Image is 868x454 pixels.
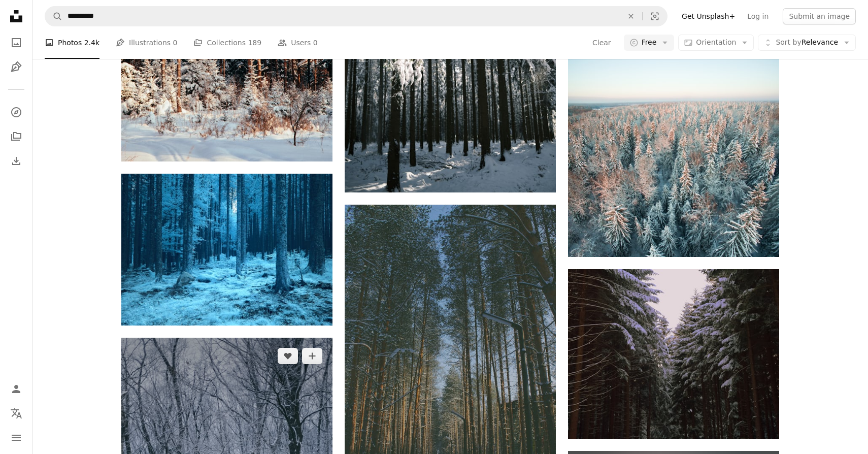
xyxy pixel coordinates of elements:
span: Free [642,38,657,48]
a: trees covered with snow [568,349,779,359]
a: Log in / Sign up [6,379,26,399]
a: Explore [6,102,26,122]
button: Clear [592,35,612,51]
span: Sort by [776,38,801,46]
button: Add to Collection [302,348,322,364]
button: Visual search [643,7,667,26]
form: Find visuals sitewide [45,6,667,26]
span: 0 [313,37,318,48]
button: Search Unsplash [45,7,62,26]
img: green trees [568,44,779,257]
button: Clear [620,7,642,26]
a: Illustrations [6,57,26,77]
a: green trees [568,146,779,155]
a: Photos [6,33,26,53]
a: Get Unsplash+ [676,8,741,24]
a: Download History [6,151,26,171]
img: trees covered with snow [568,269,779,439]
button: Menu [6,428,26,448]
a: Users 0 [278,26,318,59]
a: Illustrations 0 [116,26,177,59]
a: Collections [6,126,26,147]
button: Language [6,403,26,424]
button: Free [624,35,675,51]
button: Submit an image [783,8,856,24]
span: 0 [173,37,178,48]
a: a path through a snowy forest lined with tall trees [345,358,556,367]
button: Sort byRelevance [758,35,856,51]
a: Home — Unsplash [6,6,26,28]
span: Orientation [696,38,736,46]
a: Log in [741,8,775,24]
span: 189 [248,37,261,48]
span: Relevance [776,38,838,48]
img: a forest filled with lots of tall trees covered in snow [121,174,332,326]
button: Like [278,348,298,364]
a: Collections 189 [193,26,261,59]
a: a forest filled with lots of tall trees covered in snow [121,245,332,254]
button: Orientation [678,35,754,51]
